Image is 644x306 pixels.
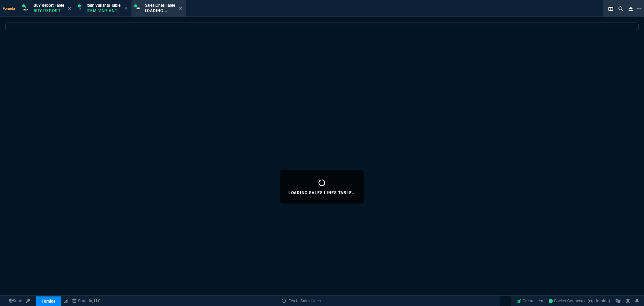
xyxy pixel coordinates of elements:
[68,6,71,11] nx-icon: Close Tab
[145,3,175,8] span: Sales Lines Table
[34,3,64,8] span: Buy Report Table
[282,298,321,304] a: Fetch: Sales-Lines
[24,298,32,304] a: API TOKEN
[87,8,120,13] p: Item Variant
[7,298,24,304] a: Global State
[637,5,641,12] nx-icon: Open New Tab
[288,190,356,195] p: Loading Sales Lines Table...
[124,6,127,11] nx-icon: Close Tab
[606,5,616,13] nx-icon: Split Panels
[549,299,610,303] span: Socket Connected (erp-fornida)
[616,5,626,13] nx-icon: Search
[3,6,18,11] span: Fornida
[626,5,635,13] nx-icon: Close Workbench
[87,3,120,8] span: Item Variants Table
[145,8,175,13] p: Loading...
[549,298,610,304] a: M8OaA7EJ1Caa1DDYAABC
[70,298,103,304] a: msbcCompanyName
[179,6,182,11] nx-icon: Close Tab
[34,8,64,13] p: Buy Report
[514,296,546,306] a: Create Item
